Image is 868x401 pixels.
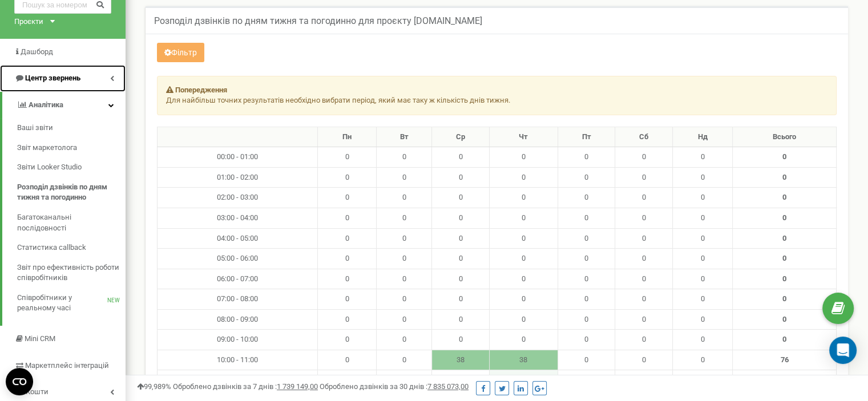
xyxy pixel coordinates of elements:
[318,350,376,370] td: 0
[318,330,376,350] td: 0
[17,208,126,238] a: Багатоканальні послідовності
[615,249,673,269] td: 0
[782,254,786,262] strong: 0
[781,355,789,364] strong: 76
[432,127,489,147] th: Ср
[782,152,786,161] strong: 0
[558,228,615,249] td: 0
[158,208,318,228] td: 03:00 - 04:00
[558,127,615,147] th: Пт
[318,147,376,168] td: 0
[489,188,558,208] td: 0
[615,350,673,370] td: 0
[376,309,432,330] td: 0
[615,370,673,391] td: 0
[672,330,732,350] td: 0
[158,147,318,168] td: 00:00 - 01:00
[158,269,318,289] td: 06:00 - 07:00
[158,188,318,208] td: 02:00 - 03:00
[173,382,318,391] span: Оброблено дзвінків за 7 днів :
[672,147,732,168] td: 0
[376,228,432,249] td: 0
[376,127,432,147] th: Вт
[17,242,86,253] span: Статистика callback
[157,43,204,62] button: Фільтр
[432,188,489,208] td: 0
[672,249,732,269] td: 0
[672,228,732,249] td: 0
[376,208,432,228] td: 0
[376,147,432,168] td: 0
[175,86,227,94] strong: Попередження
[376,249,432,269] td: 0
[782,315,786,323] strong: 0
[672,309,732,330] td: 0
[489,309,558,330] td: 0
[672,208,732,228] td: 0
[17,182,120,203] span: Розподіл дзвінків по дням тижня та погодинно
[376,330,432,350] td: 0
[318,309,376,330] td: 0
[672,167,732,188] td: 0
[376,289,432,310] td: 0
[558,309,615,330] td: 0
[489,167,558,188] td: 0
[829,337,857,364] div: Open Intercom Messenger
[318,370,376,391] td: 0
[432,309,489,330] td: 0
[489,269,558,289] td: 0
[17,162,82,173] span: Звіти Looker Studio
[17,238,126,258] a: Статистика callback
[615,127,673,147] th: Сб
[432,269,489,289] td: 0
[782,213,786,222] strong: 0
[672,188,732,208] td: 0
[21,47,53,56] span: Дашборд
[432,167,489,188] td: 0
[17,118,126,138] a: Ваші звіти
[25,74,80,82] span: Центр звернень
[17,123,53,133] span: Ваші звіти
[25,361,109,370] span: Маркетплейс інтеграцій
[615,208,673,228] td: 0
[489,147,558,168] td: 0
[489,249,558,269] td: 0
[558,370,615,391] td: 0
[2,92,126,119] a: Аналiтика
[782,234,786,242] strong: 0
[25,334,55,343] span: Mini CRM
[615,188,673,208] td: 0
[489,289,558,310] td: 0
[320,382,469,391] span: Оброблено дзвінків за 30 днів :
[558,269,615,289] td: 0
[432,249,489,269] td: 0
[558,289,615,310] td: 0
[17,288,126,318] a: Співробітники у реальному часіNEW
[672,127,732,147] th: Нд
[489,370,558,391] td: 7
[782,335,786,343] strong: 0
[318,269,376,289] td: 0
[158,289,318,310] td: 07:00 - 08:00
[672,269,732,289] td: 0
[615,309,673,330] td: 0
[158,228,318,249] td: 04:00 - 05:00
[615,289,673,310] td: 0
[558,350,615,370] td: 0
[376,188,432,208] td: 0
[318,167,376,188] td: 0
[782,173,786,181] strong: 0
[17,143,77,153] span: Звіт маркетолога
[733,127,837,147] th: Всього
[26,387,49,396] span: Кошти
[782,294,786,303] strong: 0
[782,274,786,283] strong: 0
[318,249,376,269] td: 0
[489,208,558,228] td: 0
[17,258,126,288] a: Звіт про ефективність роботи співробітників
[489,350,558,370] td: 38
[615,330,673,350] td: 0
[376,350,432,370] td: 0
[615,147,673,168] td: 0
[615,269,673,289] td: 0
